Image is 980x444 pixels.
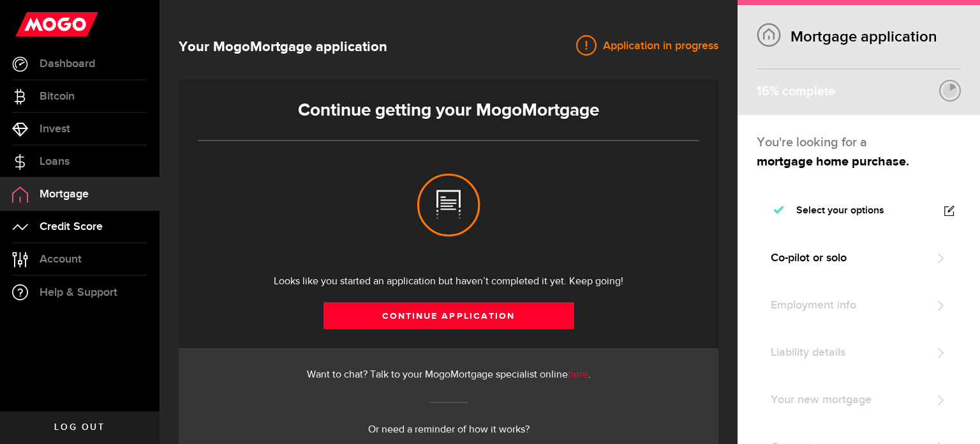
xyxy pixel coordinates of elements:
h3: Continue getting your MogoMortgage [198,100,699,121]
span: Account [40,254,82,265]
a: Co-pilot or solo [757,238,961,279]
a: Liability details [757,332,961,373]
span: 16 [757,84,769,99]
span: Credit Score [40,221,103,233]
a: Continue Application [323,302,574,329]
p: Looks like you started an application but haven’t completed it yet. Keep going! [198,274,699,289]
h3: Your MogoMortgage application [179,37,387,57]
div: You're looking for a [757,133,961,152]
p: Want to chat? Talk to your MogoMortgage specialist online . [198,367,699,383]
span: Mortgage [40,188,89,200]
span: Log out [54,423,105,432]
h1: Mortgage application [757,27,961,46]
span: Help & Support [40,287,117,298]
span: Application in progress [597,38,718,54]
span: Dashboard [40,58,95,70]
p: Or need a reminder of how it works? [198,422,699,438]
a: Select your options [757,190,961,231]
span: Bitcoin [40,91,75,102]
strong: . [757,155,909,168]
button: Open LiveChat chat widget [10,5,48,43]
span: Invest [40,123,70,135]
span: mortgage home purchase [757,155,906,168]
a: Employment info [757,285,961,326]
span: Loans [40,156,70,167]
a: Your new mortgage [757,379,961,420]
div: % complete [757,80,835,103]
a: here [568,370,588,380]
